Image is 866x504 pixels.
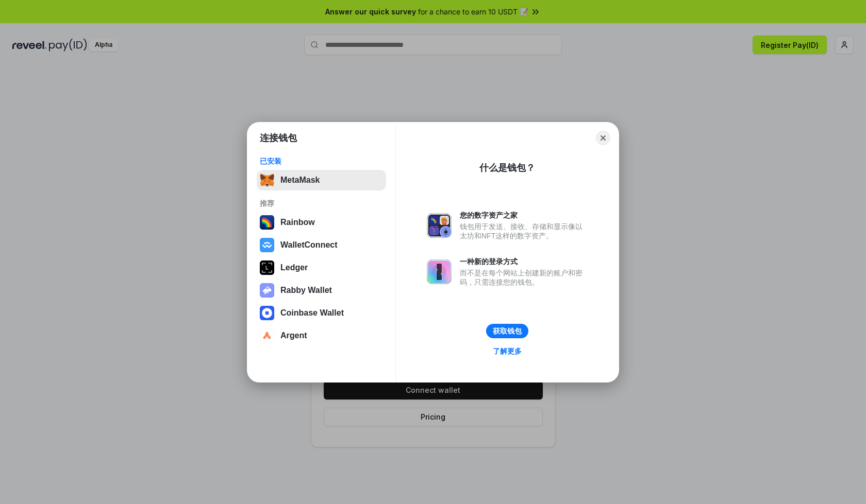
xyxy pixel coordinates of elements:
[260,328,274,343] img: svg+xml,%3Csvg%20width%3D%2228%22%20height%3D%2228%22%20viewBox%3D%220%200%2028%2028%22%20fill%3D...
[257,257,386,278] button: Ledger
[257,170,386,190] button: MetaMask
[460,211,588,220] div: 您的数字资产之家
[479,162,535,174] div: 什么是钱包？
[257,235,386,255] button: WalletConnect
[427,213,452,238] img: svg+xml,%3Csvg%20xmlns%3D%22http%3A%2F%2Fwww.w3.org%2F2000%2Fsvg%22%20fill%3D%22none%22%20viewBox...
[427,259,452,284] img: svg+xml,%3Csvg%20xmlns%3D%22http%3A%2F%2Fwww.w3.org%2F2000%2Fsvg%22%20fill%3D%22none%22%20viewBox...
[280,240,338,250] div: WalletConnect
[260,199,383,208] div: 推荐
[260,306,274,320] img: svg+xml,%3Csvg%20width%3D%2228%22%20height%3D%2228%22%20viewBox%3D%220%200%2028%2028%22%20fill%3D...
[260,215,274,230] img: svg+xml,%3Csvg%20width%3D%22120%22%20height%3D%22120%22%20viewBox%3D%220%200%20120%20120%22%20fil...
[493,346,522,356] div: 了解更多
[260,283,274,298] img: svg+xml,%3Csvg%20xmlns%3D%22http%3A%2F%2Fwww.w3.org%2F2000%2Fsvg%22%20fill%3D%22none%22%20viewBox...
[257,325,386,346] button: Argent
[280,331,307,340] div: Argent
[486,324,528,338] button: 获取钱包
[260,157,383,166] div: 已安装
[487,344,528,358] a: 了解更多
[460,257,588,266] div: 一种新的登录方式
[260,132,297,144] h1: 连接钱包
[280,286,332,295] div: Rabby Wallet
[257,212,386,233] button: Rainbow
[280,176,320,185] div: MetaMask
[460,222,588,240] div: 钱包用于发送、接收、存储和显示像以太坊和NFT这样的数字资产。
[260,260,274,275] img: svg+xml,%3Csvg%20xmlns%3D%22http%3A%2F%2Fwww.w3.org%2F2000%2Fsvg%22%20width%3D%2228%22%20height%3...
[257,280,386,301] button: Rabby Wallet
[460,268,588,287] div: 而不是在每个网站上创建新的账户和密码，只需连接您的钱包。
[260,173,274,187] img: svg+xml,%3Csvg%20fill%3D%22none%22%20height%3D%2233%22%20viewBox%3D%220%200%2035%2033%22%20width%...
[280,263,308,272] div: Ledger
[280,308,344,318] div: Coinbase Wallet
[260,238,274,252] img: svg+xml,%3Csvg%20width%3D%2228%22%20height%3D%2228%22%20viewBox%3D%220%200%2028%2028%22%20fill%3D...
[493,326,522,336] div: 获取钱包
[257,303,386,323] button: Coinbase Wallet
[596,131,610,145] button: Close
[280,218,315,227] div: Rainbow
